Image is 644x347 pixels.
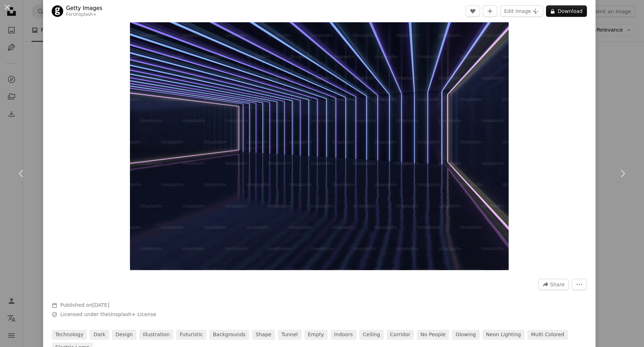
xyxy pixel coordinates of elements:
a: backgrounds [209,330,249,340]
a: dark [90,330,109,340]
button: Download [546,5,587,17]
a: Getty Images [66,5,102,12]
time: September 27, 2022 at 11:58:15 AM CDT [92,302,109,308]
a: multi colored [527,330,568,340]
a: shape [252,330,275,340]
span: Licensed under the [60,311,156,318]
img: Go to Getty Images's profile [52,5,63,17]
a: ceiling [359,330,384,340]
button: Add to Collection [483,5,497,17]
a: Unsplash+ License [109,311,157,317]
a: empty [304,330,328,340]
a: illustration [139,330,173,340]
a: indoors [331,330,356,340]
a: corridor [387,330,414,340]
a: tunnel [278,330,302,340]
button: Share this image [538,279,569,290]
a: no people [417,330,449,340]
button: Edit image [500,5,543,17]
div: For [66,12,102,18]
button: Like [466,5,480,17]
span: Published on [60,302,109,308]
a: design [112,330,136,340]
a: glowing [452,330,479,340]
a: Next [601,139,644,208]
a: technology [52,330,87,340]
span: Share [550,279,565,290]
button: More Actions [572,279,587,290]
a: neon lighting [482,330,525,340]
a: Unsplash+ [73,12,97,17]
a: futuristic [176,330,207,340]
